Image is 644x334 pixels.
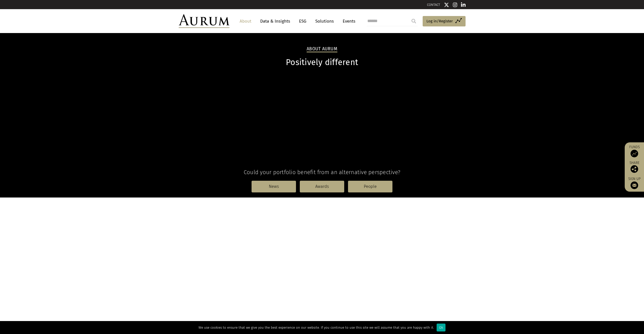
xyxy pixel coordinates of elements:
[453,2,457,7] img: Instagram icon
[627,177,641,189] a: Sign up
[237,17,254,26] a: About
[444,2,449,7] img: Twitter icon
[461,2,466,7] img: Linkedin icon
[179,169,466,176] h4: Could your portfolio benefit from an alternative perspective?
[627,161,641,173] div: Share
[179,14,229,28] img: Aurum
[179,57,466,67] h1: Positively different
[631,165,638,173] img: Share this post
[409,16,419,26] input: Submit
[437,324,445,331] div: Ok
[348,181,392,192] a: People
[300,181,344,192] a: Awards
[426,18,453,24] span: Log in/Register
[340,17,355,26] a: Events
[296,17,309,26] a: ESG
[258,17,293,26] a: Data & Insights
[313,17,336,26] a: Solutions
[631,150,638,157] img: Access Funds
[252,181,296,192] a: News
[423,16,466,27] a: Log in/Register
[627,145,641,157] a: Funds
[427,3,440,7] a: CONTACT
[631,181,638,189] img: Sign up to our newsletter
[307,46,337,52] h2: About Aurum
